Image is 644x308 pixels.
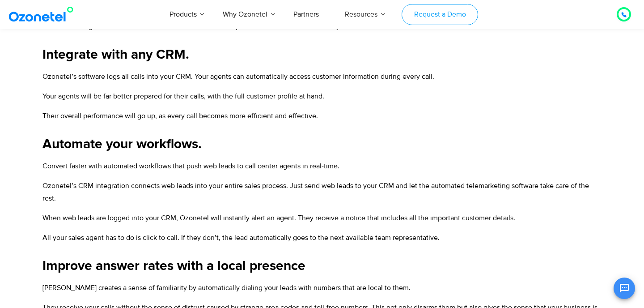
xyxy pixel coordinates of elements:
h3: Integrate with any CRM. [42,46,602,64]
span: Ozonetel’s CRM integration connects web leads into your entire sales process. Just send web leads... [42,181,589,203]
a: Request a Demo [402,4,478,25]
span: Our auto dialing comes with a rich suite of features. Like the option to click-to-call from withi... [42,22,398,31]
h3: Automate your workflows. [42,136,602,153]
span: Ozonetel’s software logs all calls into your CRM. Your agents can automatically access customer i... [42,72,434,81]
span: Their overall performance will go up, as every call becomes more efficient and effective. [42,111,318,120]
span: Your agents will be far better prepared for their calls, with the full customer profile at hand. [42,92,324,101]
span: All your sales agent has to do is click to call. If they don’t, the lead automatically goes to th... [42,233,440,242]
span: [PERSON_NAME] creates a sense of familiarity by automatically dialing your leads with numbers tha... [42,283,411,292]
span: When web leads are logged into your CRM, Ozonetel will instantly alert an agent. They receive a n... [42,214,515,222]
button: Open chat [614,278,635,299]
h3: Improve answer rates with a local presence [42,257,602,275]
span: Convert faster with automated workflows that push web leads to call center agents in real-time. [42,162,339,171]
